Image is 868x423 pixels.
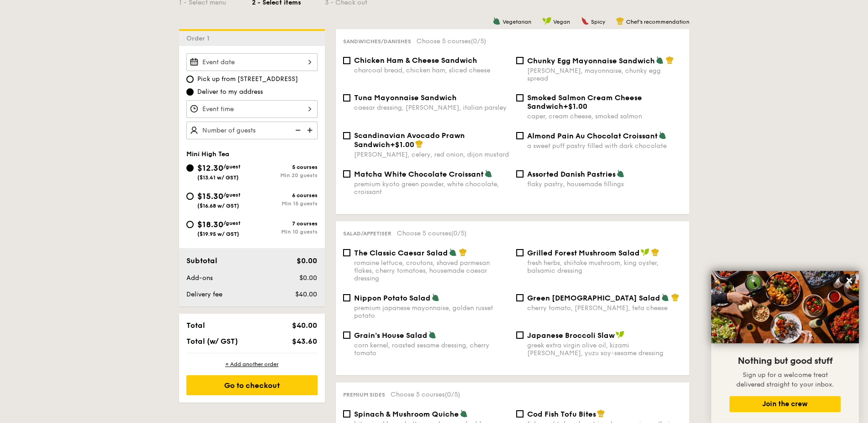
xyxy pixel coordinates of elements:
span: Subtotal [186,256,217,265]
span: Grain's House Salad [354,331,427,340]
input: Almond Pain Au Chocolat Croissanta sweet puff pastry filled with dark chocolate [516,132,524,139]
div: [PERSON_NAME], mayonnaise, chunky egg spread [527,67,682,82]
img: icon-chef-hat.a58ddaea.svg [666,56,674,64]
img: icon-vegan.f8ff3823.svg [616,331,625,339]
span: Premium sides [343,392,385,398]
button: Join the crew [729,396,841,412]
span: Add-ons [186,274,213,282]
input: Event date [186,53,318,71]
input: $15.30/guest($16.68 w/ GST)6 coursesMin 15 guests [186,193,194,200]
input: Tuna Mayonnaise Sandwichcaesar dressing, [PERSON_NAME], italian parsley [343,94,350,102]
span: Cod Fish Tofu Bites [527,410,596,418]
div: [PERSON_NAME], celery, red onion, dijon mustard [354,151,509,158]
button: Close [842,273,857,288]
img: icon-add.58712e84.svg [304,122,318,139]
span: (0/5) [451,229,467,237]
span: Mini High Tea [186,150,229,158]
div: caesar dressing, [PERSON_NAME], italian parsley [354,104,509,112]
input: $12.30/guest($13.41 w/ GST)5 coursesMin 20 guests [186,164,194,172]
span: Deliver to my address [197,87,263,97]
span: Pick up from [STREET_ADDRESS] [197,75,298,84]
span: Scandinavian Avocado Prawn Sandwich [354,131,465,149]
img: icon-vegetarian.fe4039eb.svg [428,331,437,339]
span: ($16.68 w/ GST) [197,203,239,209]
span: Choose 5 courses [390,391,460,398]
span: Almond Pain Au Chocolat Croissant [527,132,657,140]
span: Chef's recommendation [626,19,689,25]
input: Nippon Potato Saladpremium japanese mayonnaise, golden russet potato [343,294,350,301]
div: 6 courses [252,192,318,199]
span: +$1.00 [563,102,587,111]
input: Chicken Ham & Cheese Sandwichcharcoal bread, chicken ham, sliced cheese [343,57,350,64]
input: Smoked Salmon Cream Cheese Sandwich+$1.00caper, cream cheese, smoked salmon [516,94,524,102]
input: Assorted Danish Pastriesflaky pastry, housemade fillings [516,170,524,178]
span: /guest [223,220,241,226]
img: icon-chef-hat.a58ddaea.svg [459,248,467,256]
span: $0.00 [297,256,317,265]
img: icon-chef-hat.a58ddaea.svg [671,293,679,301]
span: /guest [223,163,241,170]
span: Japanese Broccoli Slaw [527,331,615,340]
img: icon-chef-hat.a58ddaea.svg [616,17,624,25]
span: +$1.00 [390,140,414,149]
span: Smoked Salmon Cream Cheese Sandwich [527,93,642,111]
span: Choose 5 courses [397,229,467,237]
input: Japanese Broccoli Slawgreek extra virgin olive oil, kizami [PERSON_NAME], yuzu soy-sesame dressing [516,331,524,339]
div: a sweet puff pastry filled with dark chocolate [527,142,682,150]
img: icon-vegetarian.fe4039eb.svg [493,17,501,25]
input: Chunky Egg Mayonnaise Sandwich[PERSON_NAME], mayonnaise, chunky egg spread [516,57,524,64]
input: Pick up from [STREET_ADDRESS] [186,76,194,83]
span: $15.30 [197,191,223,201]
input: Matcha White Chocolate Croissantpremium kyoto green powder, white chocolate, croissant [343,170,350,178]
span: Total [186,321,205,330]
div: corn kernel, roasted sesame dressing, cherry tomato [354,341,509,357]
input: Green [DEMOGRAPHIC_DATA] Saladcherry tomato, [PERSON_NAME], feta cheese [516,294,524,301]
input: Scandinavian Avocado Prawn Sandwich+$1.00[PERSON_NAME], celery, red onion, dijon mustard [343,132,350,139]
div: cherry tomato, [PERSON_NAME], feta cheese [527,304,682,312]
img: icon-chef-hat.a58ddaea.svg [651,248,659,256]
input: Grilled Forest Mushroom Saladfresh herbs, shiitake mushroom, king oyster, balsamic dressing [516,249,524,256]
span: Sandwiches/Danishes [343,38,411,45]
span: Total (w/ GST) [186,337,238,346]
span: ($19.95 w/ GST) [197,231,239,237]
img: icon-vegetarian.fe4039eb.svg [460,409,468,418]
span: $40.00 [295,290,317,298]
span: The Classic Caesar Salad [354,249,448,257]
span: Nippon Potato Salad [354,294,431,302]
input: Spinach & Mushroom Quichebite-sized base, button mushroom, cheddar [343,410,350,418]
span: Nothing but good stuff [738,356,832,367]
img: icon-vegetarian.fe4039eb.svg [616,169,625,178]
div: + Add another order [186,361,318,368]
span: Vegan [553,19,570,25]
img: icon-vegetarian.fe4039eb.svg [658,131,667,139]
div: romaine lettuce, croutons, shaved parmesan flakes, cherry tomatoes, housemade caesar dressing [354,259,509,282]
img: icon-vegetarian.fe4039eb.svg [449,248,457,256]
div: caper, cream cheese, smoked salmon [527,112,682,120]
img: icon-vegan.f8ff3823.svg [542,17,551,25]
span: Matcha White Chocolate Croissant [354,170,483,178]
span: Chicken Ham & Cheese Sandwich [354,56,477,65]
img: icon-spicy.37a8142b.svg [581,17,589,25]
span: Grilled Forest Mushroom Salad [527,249,640,257]
span: Sign up for a welcome treat delivered straight to your inbox. [736,371,834,388]
span: (0/5) [445,391,460,398]
input: Cod Fish Tofu Bitesfish meat tofu cubes, tri-colour capsicum, thai chilli sauce [516,410,524,418]
input: Grain's House Saladcorn kernel, roasted sesame dressing, cherry tomato [343,331,350,339]
span: Choose 5 courses [416,37,486,45]
div: premium japanese mayonnaise, golden russet potato [354,304,509,320]
div: charcoal bread, chicken ham, sliced cheese [354,66,509,74]
span: $12.30 [197,163,223,173]
span: /guest [223,192,241,198]
input: Number of guests [186,122,318,139]
input: The Classic Caesar Saladromaine lettuce, croutons, shaved parmesan flakes, cherry tomatoes, house... [343,249,350,256]
div: Go to checkout [186,375,318,395]
div: fresh herbs, shiitake mushroom, king oyster, balsamic dressing [527,259,682,275]
img: icon-chef-hat.a58ddaea.svg [597,409,605,418]
div: greek extra virgin olive oil, kizami [PERSON_NAME], yuzu soy-sesame dressing [527,341,682,357]
span: Green [DEMOGRAPHIC_DATA] Salad [527,294,660,302]
span: Chunky Egg Mayonnaise Sandwich [527,56,655,65]
span: $43.60 [292,337,317,346]
div: 5 courses [252,164,318,170]
span: $0.00 [299,274,317,282]
div: Min 10 guests [252,229,318,235]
